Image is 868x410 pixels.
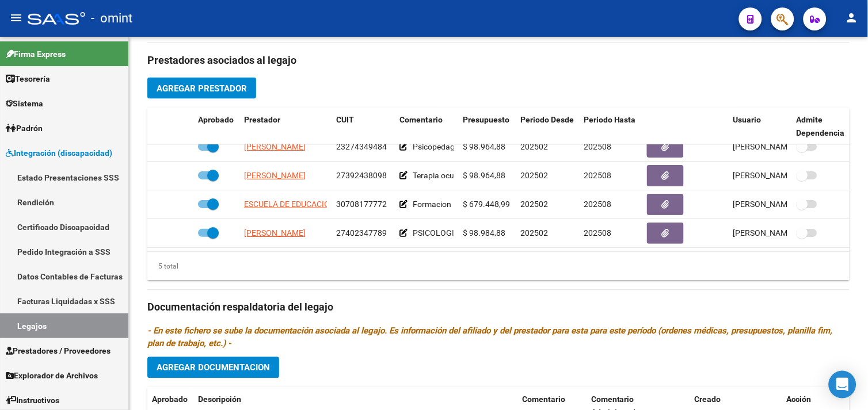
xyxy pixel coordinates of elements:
span: $ 98.964,88 [463,171,505,181]
mat-icon: menu [9,11,23,25]
span: 27392438098 [336,171,387,181]
span: Periodo Hasta [584,116,636,125]
span: Creado [695,395,721,404]
mat-icon: person [845,11,859,25]
i: - En este fichero se sube la documentación asociada al legajo. Es información del afiliado y del ... [147,326,833,349]
span: ESCUELA DE EDUCACION ESPECIAL Y MODELO [PERSON_NAME] S.R.L [244,200,498,209]
span: [PERSON_NAME] [DATE] [733,171,824,181]
button: Agregar Prestador [147,78,256,99]
span: Explorador de Archivos [6,369,98,382]
span: [PERSON_NAME] [244,171,306,181]
datatable-header-cell: Prestador [239,108,332,146]
span: 23274349484 [336,143,387,152]
span: [PERSON_NAME] [244,229,306,238]
span: Presupuesto [463,116,509,125]
span: $ 98.984,88 [463,229,505,238]
span: - omint [91,6,132,31]
span: 202508 [584,229,611,238]
span: [PERSON_NAME] [DATE] [733,200,824,209]
div: Open Intercom Messenger [829,371,856,398]
button: Agregar Documentacion [147,357,279,378]
span: Agregar Documentacion [157,363,270,373]
span: Aprobado [198,116,234,125]
div: 5 total [147,260,178,273]
span: $ 679.448,99 [463,200,510,209]
datatable-header-cell: Periodo Hasta [579,108,642,146]
span: Padrón [6,122,43,135]
span: Comentario [522,395,565,404]
span: Admite Dependencia [797,116,845,138]
span: Integración (discapacidad) [6,147,112,159]
datatable-header-cell: Aprobado [193,108,239,146]
span: 202502 [520,229,548,238]
h3: Prestadores asociados al legajo [147,52,850,68]
span: 202502 [520,143,548,152]
span: $ 98.964,88 [463,143,505,152]
span: Descripción [198,395,241,404]
span: Terapia ocupacional/ 8 mes [413,171,511,181]
span: Usuario [733,116,762,125]
datatable-header-cell: Admite Dependencia [792,108,855,146]
span: Comentario [399,116,443,125]
span: 30708177772 [336,200,387,209]
span: [PERSON_NAME] [DATE] [733,229,824,238]
span: 27402347789 [336,229,387,238]
span: Tesorería [6,72,50,85]
span: [PERSON_NAME] [244,143,306,152]
datatable-header-cell: Usuario [729,108,792,146]
span: Aprobado [152,395,188,404]
span: Periodo Desde [520,116,574,125]
span: Psicopedagoga / 8 mes [413,143,497,152]
span: 202508 [584,200,611,209]
span: 202508 [584,171,611,181]
span: 202502 [520,200,548,209]
datatable-header-cell: CUIT [332,108,395,146]
span: CUIT [336,116,354,125]
span: Instructivos [6,394,59,407]
span: Sistema [6,97,43,110]
span: 202508 [584,143,611,152]
span: Agregar Prestador [157,83,247,94]
datatable-header-cell: Comentario [395,108,458,146]
span: Prestadores / Proveedores [6,344,111,357]
span: Formacion laboral [413,200,478,209]
span: Firma Express [6,48,66,60]
h3: Documentación respaldatoria del legajo [147,300,850,316]
span: [PERSON_NAME] [DATE] [733,143,824,152]
datatable-header-cell: Periodo Desde [516,108,579,146]
span: Acción [787,395,812,404]
span: 202502 [520,171,548,181]
span: Prestador [244,116,280,125]
datatable-header-cell: Presupuesto [458,108,516,146]
span: PSICOLOGIA 8 SS M [413,229,485,238]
